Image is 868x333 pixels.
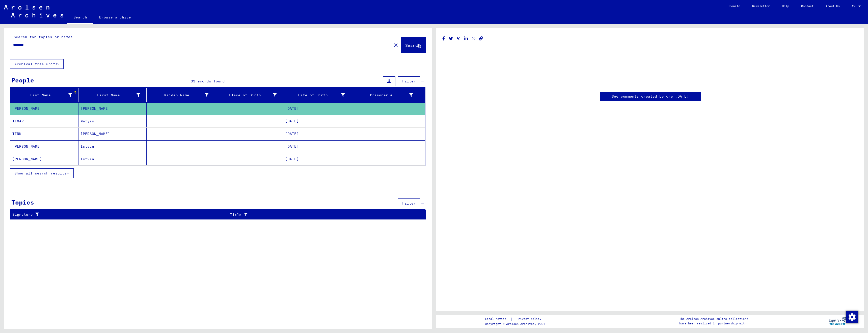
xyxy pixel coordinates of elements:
button: Share on LinkedIn [464,35,469,42]
a: Search [67,11,93,24]
mat-cell: Matyas [78,115,147,127]
a: Legal notice [485,316,510,322]
a: Privacy policy [512,316,547,322]
mat-cell: TINK [10,128,78,140]
a: Browse archive [93,11,137,23]
img: Change consent [846,311,858,323]
mat-cell: [PERSON_NAME] [10,140,78,153]
button: Archival tree units [10,59,64,69]
div: Last Name [12,93,72,98]
span: 33 [191,79,195,83]
div: Title [230,212,416,217]
mat-cell: TIMAR [10,115,78,127]
div: Place of Birth [217,91,283,99]
mat-header-cell: Place of Birth [215,88,283,102]
button: Share on Xing [456,35,461,42]
img: yv_logo.png [828,315,847,327]
div: Last Name [12,91,78,99]
div: Signature [12,211,229,219]
div: | [485,316,547,322]
p: The Arolsen Archives online collections [679,317,748,321]
mat-cell: [DATE] [283,140,351,153]
mat-header-cell: Date of Birth [283,88,351,102]
mat-cell: [PERSON_NAME] [10,102,78,115]
button: Filter [398,198,420,208]
div: Date of Birth [285,93,345,98]
mat-cell: [PERSON_NAME] [10,153,78,165]
div: Maiden Name [149,93,208,98]
span: Filter [402,201,416,206]
button: Share on Twitter [448,35,454,42]
button: Show all search results [10,168,74,178]
mat-cell: [PERSON_NAME] [78,102,147,115]
div: First Name [80,93,140,98]
mat-cell: [PERSON_NAME] [78,128,147,140]
mat-header-cell: Last Name [10,88,78,102]
span: Filter [402,79,416,83]
mat-icon: close [393,42,399,48]
div: Signature [12,212,224,217]
mat-cell: [DATE] [283,115,351,127]
button: Copy link [478,35,484,42]
div: Place of Birth [217,93,277,98]
img: Arolsen_neg.svg [4,5,63,17]
div: Maiden Name [149,91,214,99]
p: have been realized in partnership with [679,321,748,326]
mat-header-cell: First Name [78,88,147,102]
mat-cell: [DATE] [283,128,351,140]
span: EN [852,5,857,8]
mat-cell: Istvan [78,153,147,165]
button: Search [401,37,426,53]
mat-cell: [DATE] [283,153,351,165]
div: People [11,76,34,85]
mat-header-cell: Maiden Name [147,88,215,102]
p: Copyright © Arolsen Archives, 2021 [485,322,547,326]
div: First Name [80,91,146,99]
div: Title [230,211,421,219]
div: Topics [11,198,34,207]
button: Share on Facebook [441,35,446,42]
mat-cell: Istvan [78,140,147,153]
span: records found [195,79,225,83]
button: Filter [398,76,420,86]
div: Date of Birth [285,91,351,99]
div: Prisoner # [353,93,413,98]
button: Clear [391,40,401,50]
mat-cell: [DATE] [283,102,351,115]
span: Search [405,43,420,48]
a: See comments created before [DATE] [612,94,689,99]
span: Show all search results [14,171,67,175]
mat-label: Search for topics or names [14,35,73,39]
button: Share on WhatsApp [471,35,476,42]
div: Prisoner # [353,91,419,99]
mat-header-cell: Prisoner # [351,88,425,102]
